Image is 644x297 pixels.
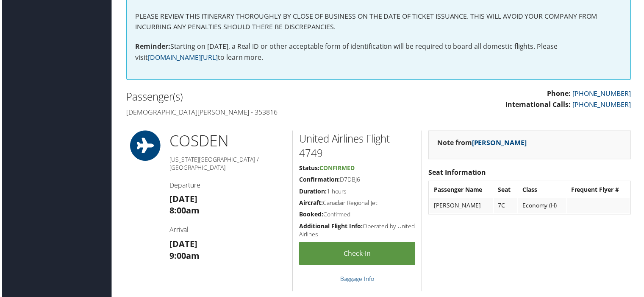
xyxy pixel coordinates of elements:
h5: 1 hours [299,188,416,196]
strong: Phone: [548,89,572,98]
strong: 9:00am [168,251,198,263]
strong: Aircraft: [299,199,322,207]
div: -- [572,203,627,210]
h4: Departure [168,181,286,191]
h5: D7DBJ6 [299,176,416,185]
p: Starting on [DATE], a Real ID or other acceptable form of identification will be required to boar... [134,41,624,63]
strong: 8:00am [168,206,198,217]
strong: [DATE] [168,194,196,205]
th: Frequent Flyer # [568,183,631,198]
h5: [US_STATE][GEOGRAPHIC_DATA] / [GEOGRAPHIC_DATA] [168,156,286,173]
a: Baggage Info [340,276,374,284]
strong: [DATE] [168,239,196,251]
th: Class [519,183,567,198]
h1: COS DEN [168,131,286,152]
strong: Additional Flight Info: [299,223,363,231]
th: Seat [495,183,519,198]
strong: Note from [438,139,527,148]
td: [PERSON_NAME] [430,199,494,214]
span: Confirmed [319,165,355,173]
strong: Status: [299,165,319,173]
h5: Operated by United Airlines [299,223,416,240]
a: [PHONE_NUMBER] [574,89,633,98]
strong: Duration: [299,188,326,196]
strong: Booked: [299,211,323,219]
p: PLEASE REVIEW THIS ITINERARY THOROUGHLY BY CLOSE OF BUSINESS ON THE DATE OF TICKET ISSUANCE. THIS... [134,11,624,33]
th: Passenger Name [430,183,494,198]
strong: Seat Information [429,168,487,178]
h2: United Airlines Flight 4749 [299,132,416,161]
strong: International Calls: [506,100,572,109]
a: [PHONE_NUMBER] [574,100,633,109]
h4: [DEMOGRAPHIC_DATA][PERSON_NAME] - 353816 [125,108,372,117]
a: Check-in [299,243,416,266]
h5: Confirmed [299,211,416,220]
a: [PERSON_NAME] [472,139,527,148]
td: 7C [495,199,519,214]
h2: Passenger(s) [125,90,372,104]
strong: Reminder: [134,42,169,51]
h4: Arrival [168,226,286,235]
a: [DOMAIN_NAME][URL] [147,53,217,62]
td: Economy (H) [519,199,567,214]
h5: Canadair Regional Jet [299,199,416,208]
strong: Confirmation: [299,176,340,184]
